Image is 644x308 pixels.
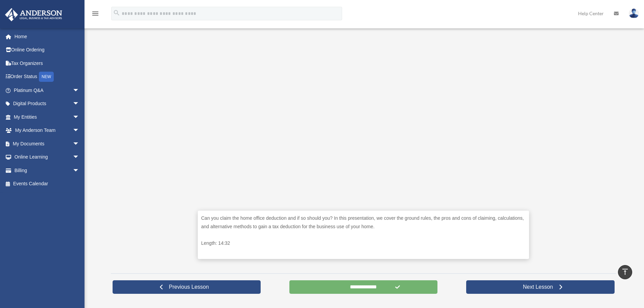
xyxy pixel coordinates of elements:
a: Digital Productsarrow_drop_down [5,97,90,111]
a: vertical_align_top [618,265,632,279]
a: Tax Organizers [5,56,90,70]
a: Online Ordering [5,43,90,57]
div: NEW [39,72,54,82]
span: arrow_drop_down [73,97,86,111]
span: arrow_drop_down [73,150,86,164]
a: Events Calendar [5,177,90,191]
span: arrow_drop_down [73,110,86,124]
span: arrow_drop_down [73,84,86,97]
a: Home [5,30,90,43]
a: Platinum Q&Aarrow_drop_down [5,84,90,97]
span: arrow_drop_down [73,164,86,177]
img: Anderson Advisors Platinum Portal [3,8,64,21]
i: vertical_align_top [621,268,629,276]
a: Next Lesson [466,280,615,294]
span: Next Lesson [518,284,558,290]
a: My Anderson Teamarrow_drop_down [5,124,90,137]
a: My Documentsarrow_drop_down [5,137,90,150]
span: Previous Lesson [164,284,214,290]
a: Order StatusNEW [5,70,90,84]
a: Online Learningarrow_drop_down [5,150,90,164]
span: arrow_drop_down [73,124,86,138]
img: User Pic [629,8,639,18]
span: arrow_drop_down [73,137,86,151]
i: menu [91,9,99,18]
a: Billingarrow_drop_down [5,164,90,177]
p: Can you claim the home office deduction and if so should you? In this presentation, we cover the ... [201,214,526,231]
a: My Entitiesarrow_drop_down [5,110,90,124]
p: Length: 14:32 [201,239,526,247]
iframe: Home Office Deduction and Reimbursement [198,21,529,207]
a: menu [91,12,99,18]
i: search [113,9,120,17]
a: Previous Lesson [113,280,261,294]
